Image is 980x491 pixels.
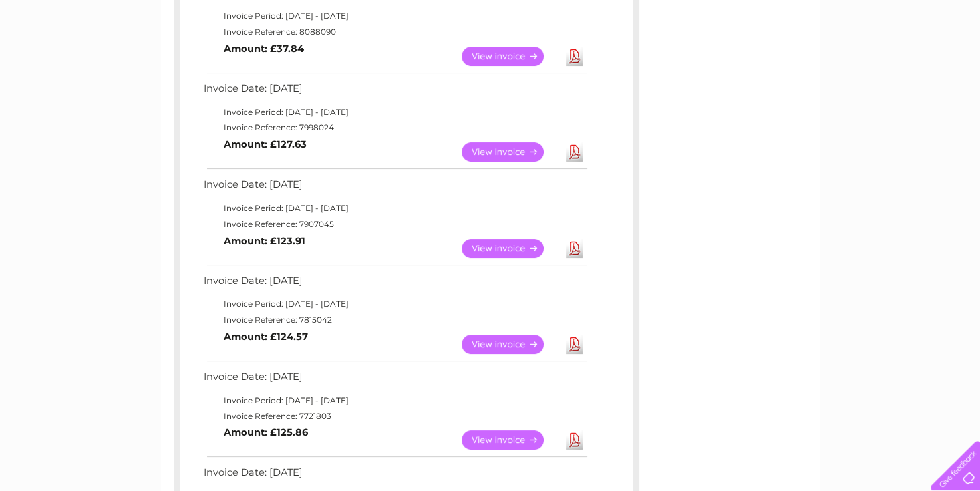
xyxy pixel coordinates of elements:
td: Invoice Date: [DATE] [200,272,589,297]
b: Amount: £125.86 [224,426,308,438]
a: View [462,142,560,162]
img: logo.png [35,35,102,75]
a: Contact [892,57,924,67]
a: Download [566,239,583,258]
a: View [462,47,560,66]
a: Download [566,47,583,66]
td: Invoice Reference: 7721803 [200,409,589,424]
td: Invoice Period: [DATE] - [DATE] [200,393,589,409]
b: Amount: £37.84 [224,43,304,55]
td: Invoice Reference: 7815042 [200,312,589,328]
a: View [462,335,560,354]
a: View [462,430,560,450]
a: Water [746,57,771,67]
td: Invoice Period: [DATE] - [DATE] [200,104,589,120]
td: Invoice Period: [DATE] - [DATE] [200,296,589,312]
td: Invoice Reference: 7907045 [200,216,589,232]
a: Download [566,142,583,162]
b: Amount: £127.63 [224,138,307,150]
div: Clear Business is a trading name of Verastar Limited (registered in [GEOGRAPHIC_DATA] No. 3667643... [176,7,805,65]
td: Invoice Date: [DATE] [200,368,589,393]
b: Amount: £123.91 [224,235,305,247]
b: Amount: £124.57 [224,331,308,343]
td: Invoice Reference: 7998024 [200,120,589,136]
a: Energy [779,57,808,67]
a: Download [566,335,583,354]
td: Invoice Date: [DATE] [200,80,589,104]
td: Invoice Date: [DATE] [200,464,589,488]
a: Blog [864,57,884,67]
td: Invoice Reference: 8088090 [200,24,589,40]
td: Invoice Period: [DATE] - [DATE] [200,8,589,24]
a: 0333 014 3131 [729,7,821,23]
a: Telecoms [816,57,856,67]
td: Invoice Period: [DATE] - [DATE] [200,200,589,216]
a: View [462,239,560,258]
a: Log out [936,57,967,67]
a: Download [566,430,583,450]
td: Invoice Date: [DATE] [200,176,589,200]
